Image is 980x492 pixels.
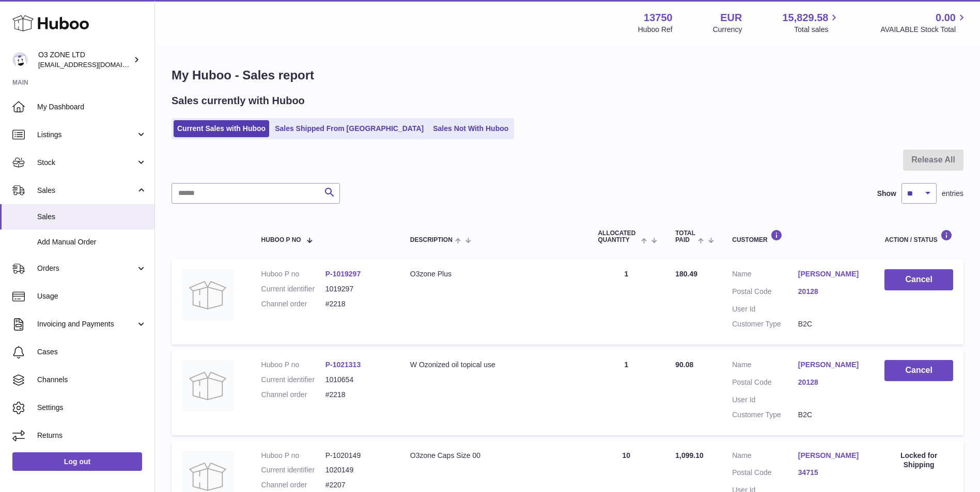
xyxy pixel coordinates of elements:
[732,304,798,314] dt: User Id
[325,284,390,294] dd: 1019297
[732,319,798,329] dt: Customer Type
[644,11,673,25] strong: 13750
[325,270,361,278] a: P-1019297
[261,390,325,400] dt: Channel order
[172,67,963,84] h1: My Huboo - Sales report
[37,158,136,168] span: Stock
[720,11,742,25] strong: EUR
[261,375,325,385] dt: Current identifier
[880,11,968,35] a: 0.00 AVAILABLE Stock Total
[880,25,968,35] span: AVAILABLE Stock Total
[410,269,578,279] div: O3zone Plus
[798,287,864,297] a: 20128
[37,291,147,301] span: Usage
[798,269,864,279] a: [PERSON_NAME]
[732,269,798,282] dt: Name
[732,468,798,480] dt: Postal Code
[884,360,953,381] button: Cancel
[37,347,147,357] span: Cases
[410,237,453,243] span: Description
[798,360,864,370] a: [PERSON_NAME]
[261,237,301,243] span: Huboo P no
[261,269,325,279] dt: Huboo P no
[325,451,390,461] dd: P-1020149
[884,451,953,470] div: Locked for Shipping
[587,259,665,345] td: 1
[798,468,864,478] a: 34715
[37,403,147,413] span: Settings
[12,52,28,68] img: internalAdmin-13750@internal.huboo.com
[638,25,673,35] div: Huboo Ref
[325,375,390,385] dd: 1010654
[325,390,390,400] dd: #2218
[884,229,953,243] div: Action / Status
[12,452,142,471] a: Log out
[37,264,136,273] span: Orders
[261,451,325,461] dt: Huboo P no
[325,299,390,309] dd: #2218
[37,375,147,385] span: Channels
[794,25,840,35] span: Total sales
[37,212,147,222] span: Sales
[675,270,697,278] span: 180.49
[782,11,840,35] a: 15,829.58 Total sales
[37,186,136,195] span: Sales
[261,465,325,475] dt: Current identifier
[429,120,512,137] a: Sales Not With Huboo
[261,480,325,490] dt: Channel order
[38,60,152,69] span: [EMAIL_ADDRESS][DOMAIN_NAME]
[732,410,798,420] dt: Customer Type
[325,480,390,490] dd: #2207
[675,230,695,243] span: Total paid
[798,451,864,461] a: [PERSON_NAME]
[325,465,390,475] dd: 1020149
[261,284,325,294] dt: Current identifier
[182,360,234,412] img: no-photo-large.jpg
[172,94,305,108] h2: Sales currently with Huboo
[884,269,953,290] button: Cancel
[877,189,896,199] label: Show
[37,431,147,440] span: Returns
[942,189,963,199] span: entries
[713,25,742,35] div: Currency
[410,451,578,461] div: O3zone Caps Size 00
[798,378,864,387] a: 20128
[325,360,361,369] a: P-1021313
[37,319,136,329] span: Invoicing and Payments
[271,120,427,137] a: Sales Shipped From [GEOGRAPHIC_DATA]
[598,230,638,243] span: ALLOCATED Quantity
[782,11,828,25] span: 15,829.58
[410,360,578,370] div: W Ozonized oil topical use
[732,378,798,390] dt: Postal Code
[261,360,325,370] dt: Huboo P no
[798,319,864,329] dd: B2C
[798,410,864,420] dd: B2C
[37,237,147,247] span: Add Manual Order
[37,102,147,112] span: My Dashboard
[587,350,665,435] td: 1
[182,269,234,321] img: no-photo-large.jpg
[675,451,704,460] span: 1,099.10
[732,451,798,463] dt: Name
[732,287,798,299] dt: Postal Code
[174,120,269,137] a: Current Sales with Huboo
[261,299,325,309] dt: Channel order
[732,395,798,405] dt: User Id
[732,360,798,372] dt: Name
[37,130,136,140] span: Listings
[38,50,131,70] div: O3 ZONE LTD
[732,229,864,243] div: Customer
[675,360,693,369] span: 90.08
[936,11,956,25] span: 0.00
